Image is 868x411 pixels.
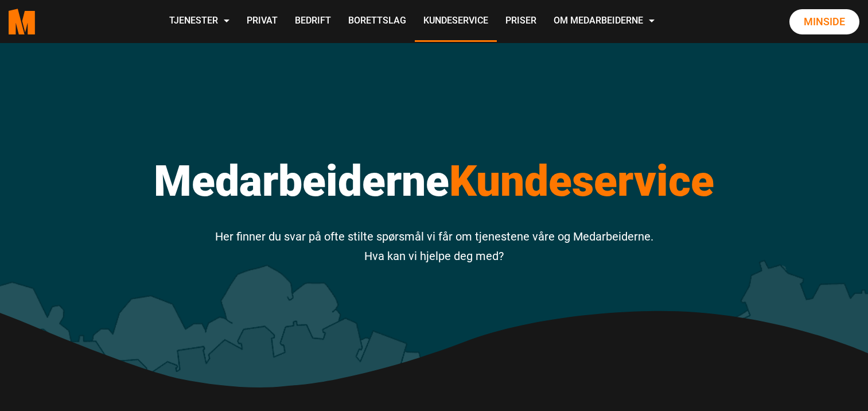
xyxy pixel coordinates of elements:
p: Her finner du svar på ofte stilte spørsmål vi får om tjenestene våre og Medarbeiderne. Hva kan vi... [90,227,779,266]
h1: Medarbeiderne [90,155,779,207]
a: Kundeservice [415,1,497,42]
span: Kundeservice [449,156,714,206]
a: Priser [497,1,545,42]
a: Tjenester [161,1,238,42]
a: Privat [238,1,286,42]
a: Bedrift [286,1,340,42]
a: Minside [789,9,859,34]
a: Om Medarbeiderne [545,1,663,42]
a: Borettslag [340,1,415,42]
